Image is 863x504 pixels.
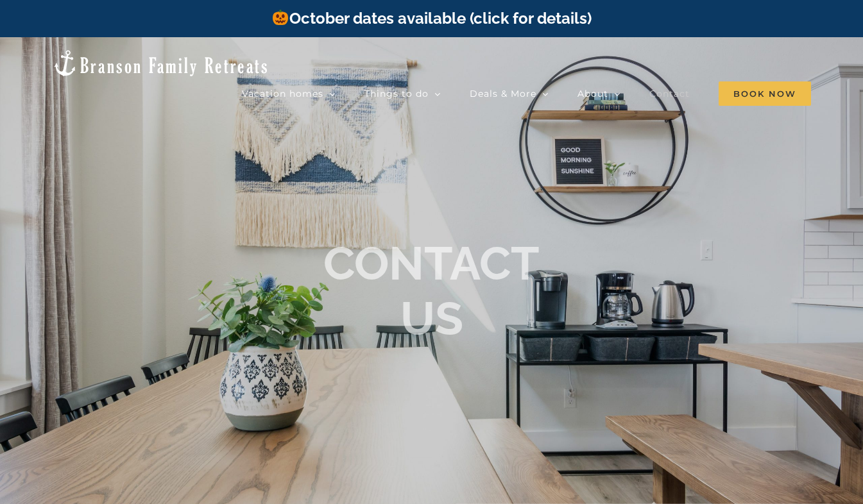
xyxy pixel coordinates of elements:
img: 🎃 [273,10,288,25]
a: Vacation homes [242,81,336,106]
b: CONTACT US [323,236,540,346]
a: Contact [649,81,690,106]
a: Book Now [719,81,811,106]
a: October dates available (click for details) [271,9,591,28]
a: About [577,81,620,106]
span: About [577,89,608,98]
nav: Main Menu [242,81,811,106]
span: Deals & More [470,89,536,98]
span: Book Now [719,81,811,106]
a: Deals & More [470,81,549,106]
span: Contact [649,89,690,98]
img: Branson Family Retreats Logo [52,49,269,78]
span: Things to do [364,89,429,98]
span: Vacation homes [242,89,323,98]
a: Things to do [364,81,441,106]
